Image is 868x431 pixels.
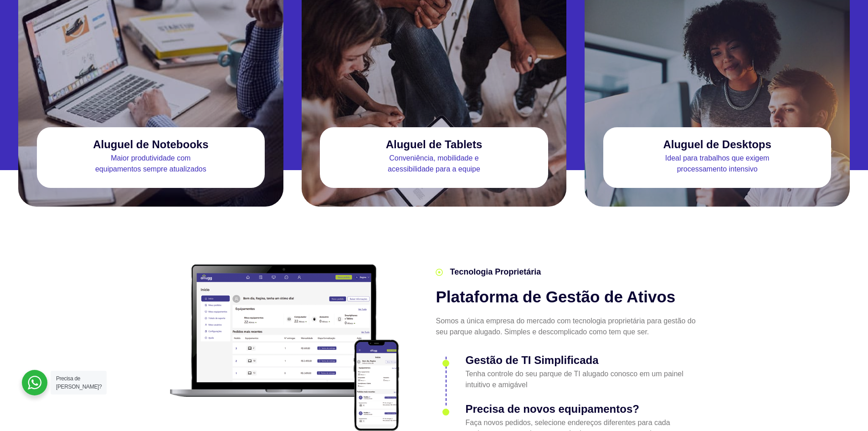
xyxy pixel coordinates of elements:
[465,401,699,417] h3: Precisa de novos equipamentos?
[436,316,699,338] p: Somos a única empresa do mercado com tecnologia proprietária para gestão do seu parque alugado. S...
[37,153,265,175] p: Maior produtividade com equipamentos sempre atualizados
[320,153,548,175] p: Conveniência, mobilidade e acessibilidade para a equipe
[465,369,699,390] p: Tenha controle do seu parque de TI alugado conosco em um painel intuitivo e amigável
[436,287,699,306] h2: Plataforma de Gestão de Ativos
[663,138,771,151] h3: Aluguel de Desktops
[56,375,102,390] span: Precisa de [PERSON_NAME]?
[822,387,868,431] div: Widget de chat
[465,352,699,369] h3: Gestão de TI Simplificada
[386,138,483,151] h3: Aluguel de Tablets
[822,387,868,431] iframe: Chat Widget
[447,266,541,278] span: Tecnologia Proprietária
[93,138,208,151] h3: Aluguel de Notebooks
[603,153,831,175] p: Ideal para trabalhos que exigem processamento intensivo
